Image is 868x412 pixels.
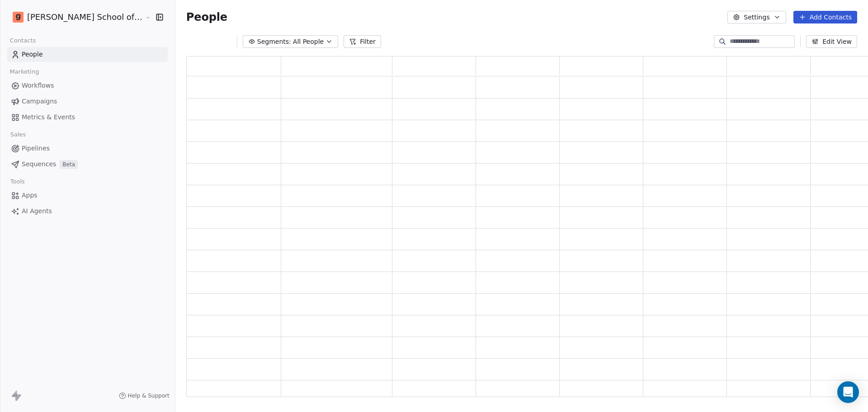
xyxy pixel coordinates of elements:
span: Tools [6,175,28,188]
span: AI Agents [22,206,52,216]
span: Sequences [22,159,56,169]
a: Pipelines [7,141,168,156]
span: People [186,10,227,24]
button: Add Contacts [793,11,857,23]
span: Segments: [257,37,291,47]
button: [PERSON_NAME] School of Finance LLP [11,9,139,25]
button: Edit View [806,35,857,48]
span: Metrics & Events [22,112,75,122]
span: [PERSON_NAME] School of Finance LLP [27,11,143,23]
a: Apps [7,188,168,203]
a: SequencesBeta [7,157,168,172]
span: All People [293,37,324,47]
span: Contacts [6,34,40,47]
span: Workflows [22,81,54,90]
span: Apps [22,191,38,200]
div: Open Intercom Messenger [837,381,859,403]
span: Marketing [6,65,43,79]
button: Settings [727,11,786,23]
a: People [7,47,168,62]
img: Goela%20School%20Logos%20(4).png [13,12,24,23]
a: Metrics & Events [7,110,168,125]
a: AI Agents [7,204,168,219]
span: People [22,50,43,59]
a: Campaigns [7,94,168,109]
a: Workflows [7,78,168,93]
button: Filter [344,35,381,48]
span: Campaigns [22,97,57,106]
span: Help & Support [128,392,170,399]
span: Pipelines [22,144,50,153]
a: Help & Support [119,392,170,399]
span: Beta [60,160,78,169]
span: Sales [6,128,30,141]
